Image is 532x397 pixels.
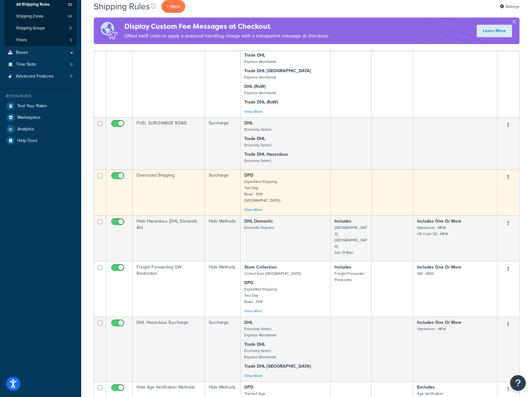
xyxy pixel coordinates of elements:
strong: Trade DHL [GEOGRAPHIC_DATA] [244,68,311,74]
small: Expedited Shipping Two Day Road - DDP [244,286,277,304]
small: Freight Forwarder Postcodes [335,271,365,283]
small: Age Verification [417,391,443,396]
strong: Store Collection [244,264,277,270]
span: Boxes [16,50,28,55]
small: [GEOGRAPHIC_DATA] [GEOGRAPHIC_DATA] Isle Of Man [335,225,367,255]
small: Tracked Age [244,391,265,396]
strong: Trade DHL [244,135,265,142]
span: 5 [70,74,72,79]
strong: DHL Domestic [244,218,273,224]
small: Express Worldwide [244,90,276,96]
a: Shipping Zones 84 [5,11,77,22]
li: Advanced Features [5,71,77,82]
strong: Includes [335,264,351,270]
strong: DHL (RoW) [244,83,266,90]
small: Economy Select [244,127,271,132]
td: Surcharge [205,117,241,169]
span: 12 [69,26,72,31]
span: Time Slots [16,62,36,67]
span: Test Your Rates [17,103,47,109]
strong: Trade DHL Hazardous [244,151,288,158]
strong: DPD [244,172,253,178]
span: Advanced Features [16,74,54,79]
li: Filters [5,34,77,46]
span: Shipping Zones [16,14,43,19]
strong: Includes One Or More [417,264,461,270]
a: View More [244,308,262,314]
a: Settings [500,2,520,11]
span: All Shipping Rules [16,2,50,7]
strong: Includes One Or More [417,218,461,224]
a: Time Slots 0 [5,59,77,70]
span: 22 [68,2,72,7]
small: Economy Select Express Worldwide [244,348,276,360]
strong: DPD [244,279,253,286]
a: Advanced Features 5 [5,71,77,82]
td: Hide Methods [205,215,241,261]
small: Economy Select [244,158,271,163]
small: GW - NEW [417,271,434,276]
strong: Trade DHL (RoW) [244,99,278,105]
td: Surcharge [205,34,241,117]
small: Domestic Express [244,225,274,230]
div: Resources [5,93,77,99]
h1: Shipping Rules [94,0,150,13]
a: View More [244,373,262,379]
td: Freight Forwarding GW Restriction [133,261,205,317]
small: Express Worldwide [244,74,276,80]
td: FUEL SURCHARGE ROAD [133,117,205,169]
a: Analytics [5,123,77,135]
td: Surcharge [205,317,241,381]
small: Collect from [GEOGRAPHIC_DATA] [244,271,301,276]
span: 0 [70,62,72,67]
strong: Includes [335,218,351,224]
small: Hazardous - NEW [417,326,446,332]
strong: DHL [244,120,253,126]
td: DHL Hazardous Surcharge [133,317,205,381]
h4: Display Custom Fee Messages at Checkout [124,21,329,32]
a: View More [244,109,262,114]
span: 84 [68,14,72,19]
small: Economy Select [244,142,271,148]
a: View More [244,207,262,213]
small: Express Worldwide [244,59,276,64]
a: Filters 5 [5,34,77,46]
small: Expedited Shipping Two Day Road - DDP [GEOGRAPHIC_DATA] [244,179,280,203]
td: Oversized Shipping [133,169,205,215]
span: Help Docs [17,138,37,143]
strong: DPD [244,384,253,390]
img: duties-banner-06bc72dcb5fe05cb3f9472aba00be2ae8eb53ab6f0d8bb03d382ba314ac3c341.png [94,18,124,44]
small: Economy Select Express Worldwide [244,326,276,338]
a: Shipping Groups 12 [5,23,77,34]
span: Marketplace [17,115,41,120]
a: Boxes [5,47,77,58]
td: Hide Hazardous (DHL Domestic Air) [133,215,205,261]
span: Analytics [17,127,34,132]
span: 5 [70,38,72,43]
strong: Trade DHL [GEOGRAPHIC_DATA] [244,363,311,369]
a: Learn More [477,25,512,37]
td: FUEL SURCHARGE AIR [133,34,205,117]
p: Offset tariff costs or apply a seasonal handling charge with a transparent message at checkout. [124,32,329,40]
strong: Trade DHL [244,52,265,58]
li: Shipping Zones [5,11,77,22]
button: Open Resource Center [510,375,526,391]
span: Shipping Groups [16,26,45,31]
td: Hide Methods [205,261,241,317]
a: Help Docs [5,135,77,146]
li: Shipping Groups [5,23,77,34]
strong: Trade DHL [244,341,265,348]
strong: Excludes [417,384,435,390]
small: Hazardous - NEW HS Code 32 - NEW [417,225,448,237]
li: Time Slots [5,59,77,70]
a: Marketplace [5,112,77,123]
span: Filters [16,38,27,43]
strong: DHL [244,319,253,326]
td: Surcharge [205,169,241,215]
a: Test Your Rates [5,100,77,112]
